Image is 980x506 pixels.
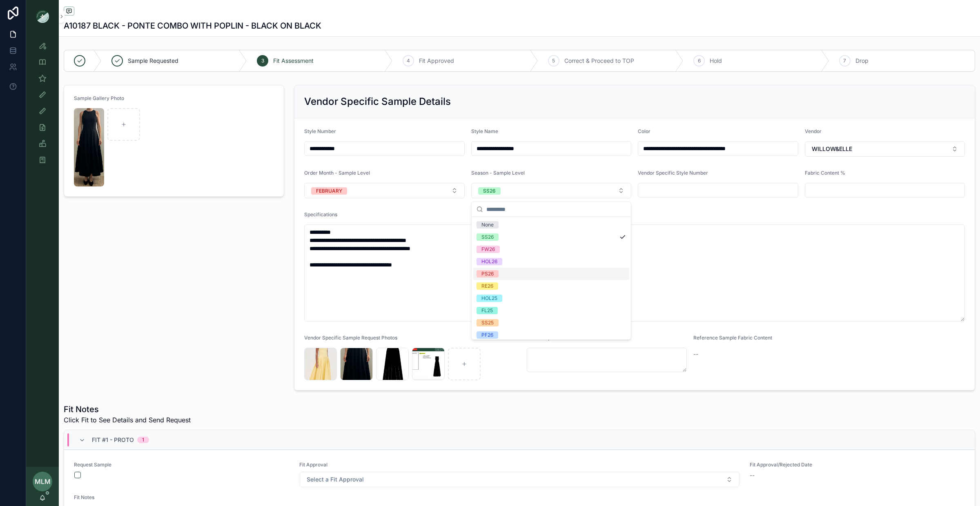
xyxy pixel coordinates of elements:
[92,436,134,444] span: Fit #1 - Proto
[471,128,498,134] span: Style Name
[693,350,698,358] span: --
[481,258,497,265] div: HOL26
[481,331,493,339] div: PF26
[471,183,632,198] button: Select Button
[481,282,493,290] div: RE26
[638,128,650,134] span: Color
[304,335,397,341] span: Vendor Specific Sample Request Photos
[750,462,965,468] span: Fit Approval/Rejected Date
[74,494,965,501] span: Fit Notes
[805,128,822,134] span: Vendor
[273,57,314,65] span: Fit Assessment
[128,57,178,65] span: Sample Requested
[304,211,337,217] span: Specifications
[812,145,852,153] span: WILLOW&ELLE
[843,58,846,64] span: 7
[472,217,631,340] div: Suggestions
[552,58,555,64] span: 5
[74,462,290,468] span: Request Sample
[300,472,739,487] button: Select Button
[481,319,494,326] div: SS25
[64,415,191,425] span: Click Fit to See Details and Send Request
[142,437,144,443] div: 1
[710,57,722,65] span: Hold
[304,95,451,108] h2: Vendor Specific Sample Details
[304,128,336,134] span: Style Number
[805,170,845,176] span: Fabric Content %
[74,108,104,186] img: Screenshot-2025-06-10-at-9.32.15-AM.png
[481,307,493,314] div: FL25
[26,33,59,178] div: scrollable content
[750,471,755,479] span: --
[564,57,634,65] span: Correct & Proceed to TOP
[481,295,497,302] div: HOL25
[304,170,370,176] span: Order Month - Sample Level
[693,335,772,341] span: Reference Sample Fabric Content
[35,477,51,486] span: MLM
[481,221,494,229] div: None
[304,183,465,198] button: Select Button
[407,58,410,64] span: 4
[261,58,264,64] span: 3
[74,95,124,101] span: Sample Gallery Photo
[419,57,454,65] span: Fit Approved
[316,187,342,195] div: FEBRUARY
[299,462,740,468] span: Fit Approval
[481,270,494,277] div: PS26
[64,404,191,415] h1: Fit Notes
[483,187,496,195] div: SS26
[805,141,965,157] button: Select Button
[471,170,525,176] span: Season - Sample Level
[698,58,701,64] span: 6
[481,246,495,253] div: FW26
[855,57,869,65] span: Drop
[64,20,321,31] h1: A10187 BLACK - PONTE COMBO WITH POPLIN - BLACK ON BLACK
[36,10,49,23] img: App logo
[481,233,494,241] div: SS26
[638,170,708,176] span: Vendor Specific Style Number
[307,475,364,484] span: Select a Fit Approval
